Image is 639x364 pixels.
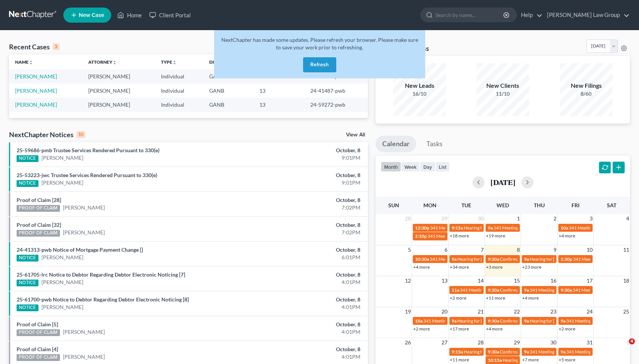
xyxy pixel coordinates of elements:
[522,295,539,301] a: +4 more
[629,338,635,344] span: 4
[513,276,521,285] span: 15
[17,180,38,187] div: NOTICE
[15,87,57,94] a: [PERSON_NAME]
[17,147,159,153] a: 25-59686-pmb Trustee Services Rendered Pursuant to 330(e)
[88,59,117,65] a: Attorneyunfold_more
[41,179,83,187] a: [PERSON_NAME]
[420,136,449,152] a: Tasks
[251,296,361,303] div: October, 8
[553,214,557,223] span: 2
[559,357,575,362] a: +5 more
[477,81,529,90] div: New Clients
[413,326,430,332] a: +2 more
[172,60,177,65] i: unfold_more
[423,202,437,208] span: Mon
[477,276,484,285] span: 14
[430,256,498,262] span: 341 Meeting for [PERSON_NAME]
[401,162,420,172] button: week
[17,255,38,262] div: NOTICE
[566,318,634,324] span: 341 Meeting for [PERSON_NAME]
[404,307,412,316] span: 19
[488,256,499,262] span: 9:30a
[517,8,542,22] a: Help
[503,357,561,363] span: Hearing for [PERSON_NAME]
[251,303,361,311] div: 4:01PM
[77,131,85,138] div: 10
[415,256,429,262] span: 10:30a
[388,202,399,208] span: Sun
[569,225,637,231] span: 341 Meeting for [PERSON_NAME]
[155,98,203,112] td: Individual
[560,90,613,98] div: 8/60
[461,202,471,208] span: Tue
[251,278,361,286] div: 4:01PM
[441,307,448,316] span: 20
[155,84,203,98] td: Individual
[607,202,616,208] span: Sat
[513,338,521,347] span: 29
[452,225,463,231] span: 9:15a
[251,353,361,361] div: 4:01PM
[79,12,104,18] span: New Case
[17,271,185,278] a: 25-61705-lrc Notice to Debtor Regarding Debtor Electronic Noticing [7]
[457,256,516,262] span: Hearing for [PERSON_NAME]
[488,318,499,324] span: 9:30a
[561,318,565,324] span: 9a
[500,256,626,262] span: Confirmation Hearing for [PERSON_NAME] & [PERSON_NAME]
[450,295,466,301] a: +2 more
[15,73,57,80] a: [PERSON_NAME]
[530,256,628,262] span: Hearing for [PERSON_NAME] & [PERSON_NAME]
[450,326,469,332] a: +17 more
[560,81,613,90] div: New Filings
[63,328,105,336] a: [PERSON_NAME]
[452,287,459,293] span: 11a
[17,155,38,162] div: NOTICE
[452,256,457,262] span: 9a
[500,287,586,293] span: Confirmation Hearing for [PERSON_NAME]
[488,287,499,293] span: 9:30a
[253,98,304,112] td: 13
[346,132,365,138] a: View All
[561,349,565,355] span: 9a
[17,329,60,336] div: PROOF OF CLAIM
[381,162,401,172] button: month
[550,276,557,285] span: 16
[17,354,60,361] div: PROOF OF CLAIM
[561,287,572,293] span: 9:30a
[522,264,541,270] a: +23 more
[589,214,593,223] span: 3
[477,214,484,223] span: 30
[63,204,105,211] a: [PERSON_NAME]
[15,59,33,65] a: Nameunfold_more
[251,196,361,204] div: October, 8
[522,357,539,362] a: +7 more
[413,264,430,270] a: +4 more
[63,353,105,361] a: [PERSON_NAME]
[477,307,484,316] span: 21
[480,245,484,254] span: 7
[561,256,572,262] span: 1:30p
[113,8,146,22] a: Home
[450,233,469,239] a: +18 more
[82,84,155,98] td: [PERSON_NAME]
[17,280,38,286] div: NOTICE
[524,349,529,355] span: 9a
[524,287,529,293] span: 9a
[203,84,253,98] td: GANB
[17,197,61,203] a: Proof of Claim [28]
[435,8,504,22] input: Search by name...
[17,346,58,352] a: Proof of Claim [4]
[251,204,361,211] div: 7:02PM
[441,276,448,285] span: 13
[251,147,361,154] div: October, 8
[53,43,60,50] div: 3
[146,8,195,22] a: Client Portal
[251,229,361,236] div: 7:02PM
[253,84,304,98] td: 13
[488,225,493,231] span: 9a
[251,246,361,254] div: October, 8
[457,318,516,324] span: Hearing for [PERSON_NAME]
[17,222,61,228] a: Proof of Claim [32]
[622,276,630,285] span: 18
[423,318,491,324] span: 341 Meeting for [PERSON_NAME]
